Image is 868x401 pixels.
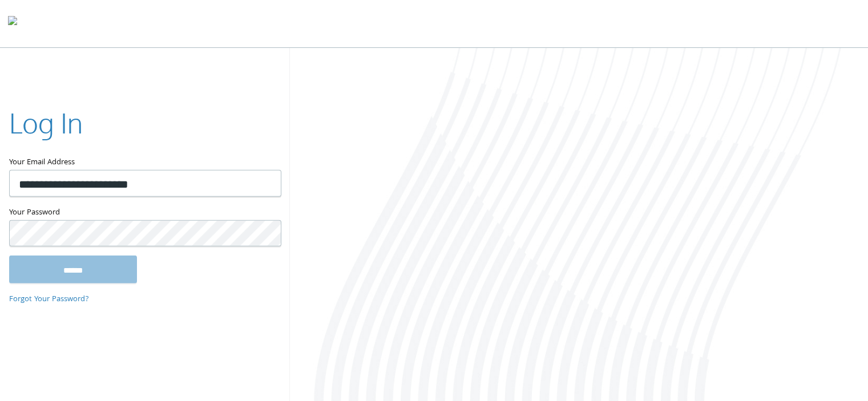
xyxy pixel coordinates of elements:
[8,12,17,35] img: todyl-logo-dark.svg
[259,176,272,190] keeper-lock: Open Keeper Popup
[9,103,83,141] h2: Log In
[259,226,272,240] keeper-lock: Open Keeper Popup
[9,293,89,305] a: Forgot Your Password?
[9,205,280,220] label: Your Password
